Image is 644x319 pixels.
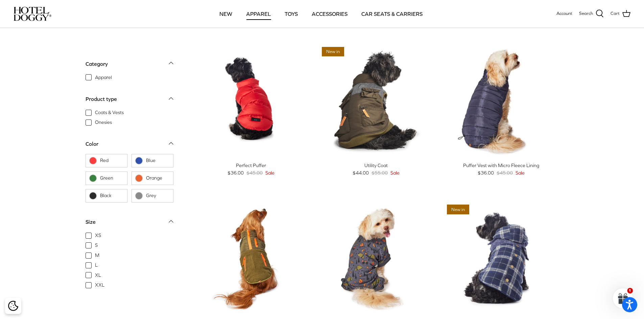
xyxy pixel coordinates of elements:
span: Sale [516,169,525,177]
a: Category [86,58,173,74]
span: Blue [146,157,170,164]
a: CAR SEATS & CARRIERS [355,2,429,25]
span: Red [100,157,124,164]
span: Sale [390,169,400,177]
span: M [95,252,99,259]
span: $55.00 [372,169,388,177]
div: Color [86,140,98,149]
span: L [95,262,98,269]
a: ACCESSORIES [306,2,354,25]
a: TOYS [279,2,304,25]
a: Utility Coat $44.00 $55.00 Sale [318,162,433,177]
span: Orange [146,175,170,182]
a: Camping Onesie [318,201,433,316]
div: Cookie policy [5,298,21,314]
span: Grey [146,192,170,199]
a: Melton Plaid Corduroy Vest with Hood [444,201,558,316]
span: Onesies [95,119,112,126]
span: 20% off [197,47,221,57]
div: Category [86,59,108,68]
span: 15% off [322,205,346,214]
a: Account [556,10,572,17]
span: Black [100,192,124,199]
a: NEW [213,2,238,25]
img: hoteldoggycom [14,7,51,21]
div: Product type [86,95,117,103]
a: Perfect Puffer [194,44,309,158]
a: Search [579,9,604,18]
span: Search [579,10,593,17]
a: Perfect Puffer $36.00 $45.00 Sale [194,162,309,177]
div: Size [86,218,96,227]
div: Primary navigation [100,2,542,25]
span: New in [447,205,469,214]
span: Coats & Vests [95,109,124,116]
a: Color [86,139,173,154]
span: Green [100,175,124,182]
span: Cart [611,10,620,17]
a: Size [86,216,173,232]
span: $45.00 [497,169,513,177]
a: Cart [611,9,630,18]
span: Apparel [95,74,112,81]
div: Perfect Puffer [194,162,309,169]
span: $44.00 [353,169,369,177]
span: $45.00 [246,169,263,177]
div: Puffer Vest with Micro Fleece Lining [444,162,558,169]
span: $36.00 [228,169,244,177]
span: 20% off [447,47,471,57]
span: XS [95,232,101,239]
img: Cookie policy [8,301,18,311]
div: Utility Coat [318,162,433,169]
span: XXL [95,282,104,289]
span: XL [95,272,101,278]
button: Cookie policy [7,300,19,312]
a: APPAREL [240,2,277,25]
span: Sale [265,169,275,177]
a: Product type [86,94,173,109]
span: 20% off [197,205,221,214]
a: Puffer Vest with Micro Fleece Lining [444,44,558,158]
span: S [95,242,98,249]
span: New in [322,47,344,57]
a: Puffer Vest with Micro Fleece Lining $36.00 $45.00 Sale [444,162,558,177]
a: Utility Coat [318,44,433,158]
span: Account [556,11,572,16]
span: $36.00 [478,169,494,177]
a: Micro Fleece Vest [194,201,309,316]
